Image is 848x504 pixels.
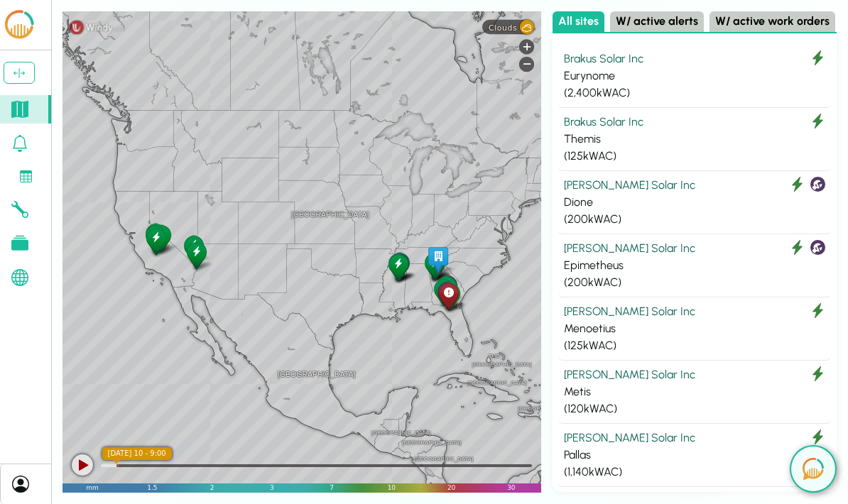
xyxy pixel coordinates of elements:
div: Menoetius [564,320,825,337]
img: open chat [803,458,824,480]
div: Pallas [564,447,825,464]
div: ( 200 kWAC) [564,274,825,291]
div: Epimetheus [386,251,411,283]
div: local time [102,447,172,460]
div: ( 2,400 kWAC) [564,84,825,102]
button: All sites [553,11,604,32]
div: Clymene [143,222,168,254]
div: [PERSON_NAME] Solar Inc [564,177,825,194]
div: ( 125 kWAC) [564,148,825,165]
button: [PERSON_NAME] Solar Inc Epimetheus (200kWAC) [558,234,831,297]
div: [PERSON_NAME] Solar Inc [564,366,825,383]
div: Themis [564,131,825,148]
div: Brakus Solar Inc [564,50,825,67]
div: Epimetheus [564,257,825,274]
div: Metis [564,383,825,400]
div: Zoom in [519,39,534,54]
button: [PERSON_NAME] Solar Inc Dione (200kWAC) [558,171,831,234]
div: Menoetius [181,233,206,265]
div: Themis [386,251,411,283]
div: Astraeus [436,280,461,312]
div: Zoom out [519,57,534,72]
button: Brakus Solar Inc Eurynome (2,400kWAC) [558,45,831,108]
button: Brakus Solar Inc Themis (125kWAC) [558,108,831,171]
span: Clouds [489,23,517,32]
div: Helios [143,225,168,257]
div: ( 120 kWAC) [564,400,825,417]
button: [PERSON_NAME] Solar Inc Menoetius (125kWAC) [558,297,831,361]
div: ( 1,140 kWAC) [564,464,825,481]
div: Select site list category [553,11,837,33]
div: Crius [435,279,460,311]
button: [PERSON_NAME] Solar Inc Metis (120kWAC) [558,361,831,424]
div: [PERSON_NAME] Solar Inc [564,240,825,257]
div: Brakus Solar Inc [564,114,825,131]
img: LCOE.ai [2,9,36,41]
div: Eurybia [143,221,168,253]
div: Eurynome [564,67,825,84]
div: Asteria [422,250,447,282]
div: Theia [423,249,447,281]
div: HQ [425,244,450,276]
div: Dione [386,251,411,283]
button: W/ active work orders [710,11,835,32]
button: [PERSON_NAME] Solar Inc Pallas (1,140kWAC) [558,424,831,487]
div: ( 125 kWAC) [564,337,825,354]
div: Dione [564,194,825,211]
div: [DATE] 10 - 9:00 [102,447,172,460]
div: Eurynome [184,239,209,271]
button: W/ active alerts [610,11,704,32]
div: ( 200 kWAC) [564,211,825,228]
div: [PERSON_NAME] Solar Inc [564,429,825,447]
div: Cronus [431,276,456,308]
div: Hyperion [387,250,412,282]
div: [PERSON_NAME] Solar Inc [564,303,825,320]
